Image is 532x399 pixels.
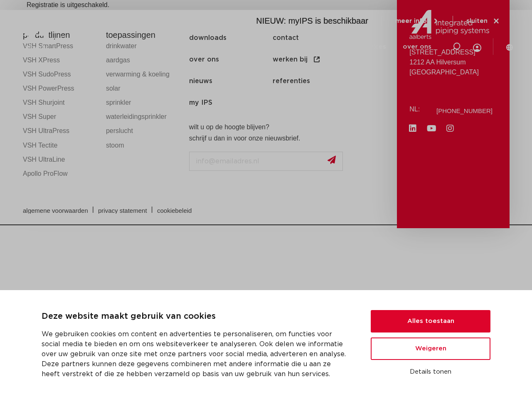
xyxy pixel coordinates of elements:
a: services [360,31,386,63]
iframe: reCAPTCHA [189,177,315,210]
a: algemene voorwaarden [17,207,94,214]
a: over ons [403,31,431,63]
button: Weigeren [371,337,490,360]
p: Deze website maakt gebruik van cookies [42,310,351,323]
input: info@emailadres.nl [189,152,343,171]
span: cookiebeleid [157,207,192,214]
button: Alles toestaan [371,310,490,332]
a: toepassingen [247,31,291,63]
a: perslucht [106,124,181,138]
a: verwarming & koeling [106,67,181,81]
p: We gebruiken cookies om content en advertenties te personaliseren, om functies voor social media ... [42,329,351,379]
a: sprinkler [106,96,181,110]
a: VSH Shurjoint [23,96,98,110]
a: VSH UltraLine [23,153,98,167]
nav: Menu [189,27,393,113]
span: privacy statement [98,207,147,214]
button: Details tonen [371,365,490,379]
p: NL: [409,104,423,114]
img: send.svg [328,155,336,164]
strong: schrijf u dan in voor onze nieuwsbrief. [189,135,300,142]
a: sluiten [466,17,500,25]
a: VSH Super [23,110,98,124]
a: waterleidingsprinkler [106,110,181,124]
a: cookiebeleid [151,207,198,214]
a: Apollo ProFlow [23,167,98,181]
a: referenties [273,70,356,92]
a: [PHONE_NUMBER] [436,108,493,114]
nav: Menu [154,31,431,63]
span: sluiten [466,18,488,24]
a: VSH PowerPress [23,81,98,96]
span: NIEUW: myIPS is beschikbaar [256,16,368,25]
a: VSH Tectite [23,138,98,153]
a: privacy statement [92,207,153,214]
strong: wilt u op de hoogte blijven? [189,123,269,131]
a: stoom [106,138,181,153]
a: producten [154,31,187,63]
a: downloads [308,31,343,63]
a: meer info [395,17,439,25]
a: my IPS [189,92,273,113]
a: nieuws [189,70,273,92]
span: meer info [395,18,427,24]
span: algemene voorwaarden [23,207,88,214]
a: VSH UltraPress [23,124,98,138]
a: VSH SudoPress [23,67,98,81]
a: markten [204,31,231,63]
a: solar [106,81,181,96]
